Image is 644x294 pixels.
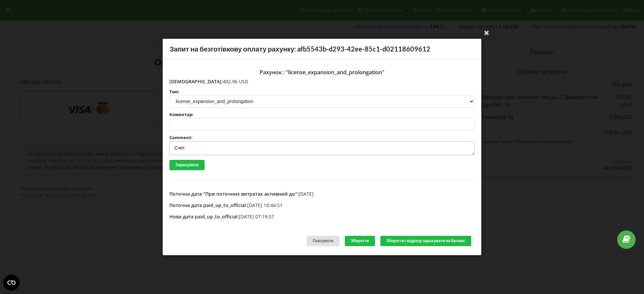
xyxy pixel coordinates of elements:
[169,112,475,117] label: Коментар:
[169,78,223,85] span: [DEMOGRAPHIC_DATA]:
[169,66,475,78] div: Рахунок : "license_expansion_and_prolongation"
[169,160,205,170] button: Зарахувати
[169,191,475,197] p: [DATE]
[163,39,481,60] div: Запит на безготівкову оплату рахунку: afb5543b-d293-42ee-85c1-d02118609612
[3,275,19,291] button: Open CMP widget
[169,202,247,208] span: Поточна дата paid_up_to_official:
[345,236,375,246] button: Зберегти
[169,135,475,140] label: Comment:
[169,202,475,209] p: [DATE] 10:44:51
[169,213,239,220] span: Нова дата paid_up_to_official:
[169,78,475,85] p: 402,96 USD
[380,236,471,246] button: Зберегти і відразу зарахувати на баланс
[169,191,299,197] span: Поточна дата "При поточних витратах активний до":
[169,213,475,220] p: [DATE] 07:19:57
[169,90,475,94] label: Тип:
[307,236,339,246] div: Скасувати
